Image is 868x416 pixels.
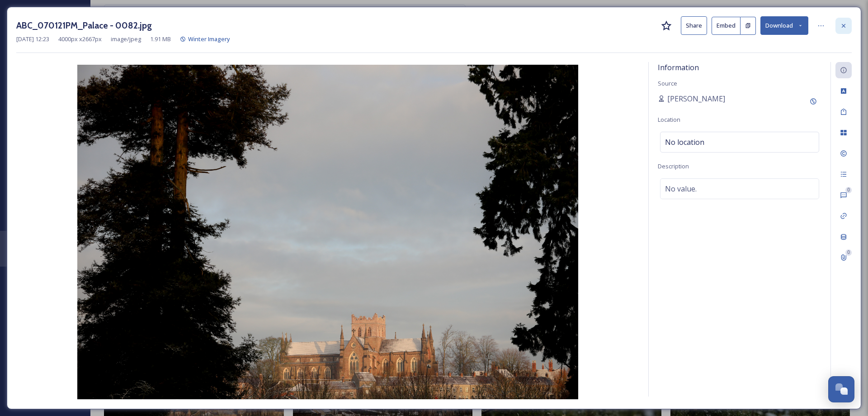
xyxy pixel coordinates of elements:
button: Share [681,16,707,35]
span: 1.91 MB [150,35,171,43]
h3: ABC_070121PM_Palace - 0082.jpg [16,19,152,32]
span: No location [665,137,704,148]
button: Open Chat [828,376,854,402]
img: ABC_070121PM_Palace%20-%200082.jpg [16,65,639,399]
span: Information [658,62,699,72]
span: Source [658,79,677,87]
span: Description [658,162,689,170]
div: 0 [845,249,852,256]
span: 4000 px x 2667 px [58,35,102,43]
span: [PERSON_NAME] [667,93,725,104]
button: Embed [712,17,741,35]
span: Location [658,115,680,124]
span: No value. [665,183,697,194]
div: 0 [845,187,852,193]
span: [DATE] 12:23 [16,35,49,43]
span: Winter Imagery [188,35,230,43]
span: image/jpeg [111,35,141,43]
button: Download [760,16,808,35]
